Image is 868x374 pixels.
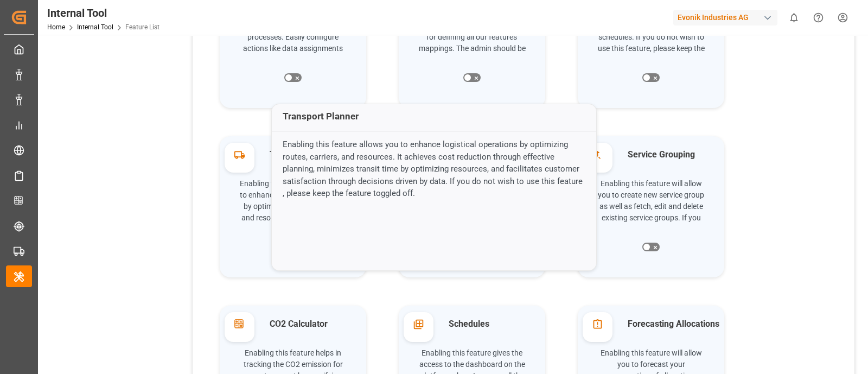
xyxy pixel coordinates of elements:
a: Home [47,23,65,31]
button: Evonik Industries AG [673,7,782,28]
p: Enabling this feature allows you to enhance logistical operations by optimizing routes, carriers,... [272,133,596,194]
button: Help Center [806,5,831,30]
label: Forecasting Allocations [614,318,720,331]
div: Internal Tool [47,5,159,21]
a: Internal Tool [77,23,113,31]
label: Service Grouping [614,148,720,161]
div: Enabling this feature will allow you to create new service group as well as fetch, edit and delet... [591,175,711,223]
label: Transport Planner [256,148,362,161]
div: Enabling this feature allows you to enhance logistical operations by optimizing routes, carriers,... [233,175,353,223]
label: CO2 Calculator [256,318,362,331]
div: Evonik Industries AG [673,10,777,26]
label: Transport Planner [272,104,596,129]
label: Schedules [435,318,541,331]
button: show 0 new notifications [782,5,806,30]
